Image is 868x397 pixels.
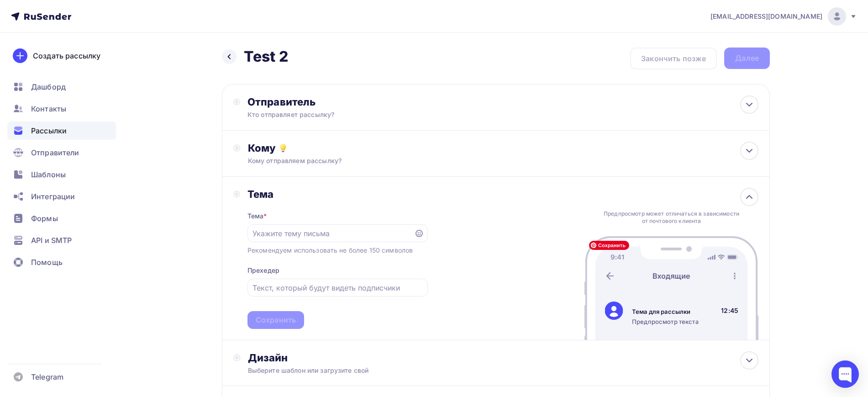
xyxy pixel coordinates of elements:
[244,48,288,66] h2: Test 2
[7,100,116,118] a: Контакты
[248,142,758,154] div: Кому
[31,81,66,92] span: Дашборд
[721,306,738,315] div: 12:45
[247,266,279,275] div: Прехедер
[248,351,758,364] div: Дизайн
[248,156,708,165] div: Кому отправляем рассылку?
[31,213,58,224] span: Формы
[31,103,66,114] span: Контакты
[601,210,742,225] div: Предпросмотр может отличаться в зависимости от почтового клиента
[7,209,116,228] a: Формы
[7,143,116,162] a: Отправители
[253,228,409,239] input: Укажите тему письма
[589,241,629,250] span: Сохранить
[33,50,100,61] div: Создать рассылку
[31,235,72,246] span: API и SMTP
[248,366,708,375] div: Выберите шаблон или загрузите свой
[31,257,63,268] span: Помощь
[710,7,857,26] a: [EMAIL_ADDRESS][DOMAIN_NAME]
[247,110,426,119] div: Кто отправляет рассылку?
[247,246,413,255] div: Рекомендуем использовать не более 150 символов
[632,318,699,326] div: Предпросмотр текста
[7,165,116,184] a: Шаблоны
[632,307,699,316] div: Тема для рассылки
[247,95,445,108] div: Отправитель
[247,188,428,201] div: Тема
[7,78,116,96] a: Дашборд
[31,191,75,202] span: Интеграции
[31,147,79,158] span: Отправители
[710,12,822,21] span: [EMAIL_ADDRESS][DOMAIN_NAME]
[253,282,422,293] input: Текст, который будут видеть подписчики
[31,371,63,382] span: Telegram
[247,212,267,221] div: Тема
[7,122,116,140] a: Рассылки
[31,169,66,180] span: Шаблоны
[31,125,67,136] span: Рассылки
